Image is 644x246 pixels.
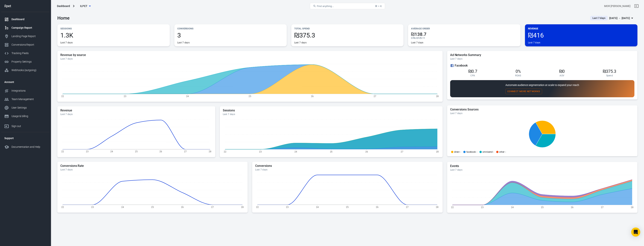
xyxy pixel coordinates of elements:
[1,120,49,130] a: Sign out
[255,164,439,168] h5: Conversions
[470,74,475,77] span: CPA
[436,150,439,153] tspan: 28
[1,24,49,32] a: Campaign Report
[560,74,564,77] span: AOV
[587,15,637,21] button: Last 7 days[DATE] － [DATE]
[91,206,94,208] tspan: 23
[223,109,440,112] h5: Sessions
[11,51,46,55] div: Tracking Pixels
[1,41,49,49] a: Conversions Report
[528,32,634,38] span: ₪416
[571,206,573,209] tspan: 26
[528,41,540,44] div: Last 7 days
[11,124,46,128] div: Sign out
[375,5,382,8] div: ⌘ + K
[61,95,64,97] tspan: 22
[450,57,634,60] div: Last 7 days
[559,69,565,74] span: ₪0
[80,4,88,8] span: ilpet
[60,109,212,112] h5: Revenue
[450,164,634,168] h5: Events
[516,69,521,74] span: 0%
[401,150,403,153] tspan: 27
[476,151,477,153] span: -
[311,95,314,97] tspan: 26
[436,95,439,97] tspan: 28
[11,106,46,110] div: User Settings
[11,26,46,30] div: Campaign Report
[294,32,401,38] span: ₪375.3
[436,206,438,208] tspan: 28
[499,151,504,153] p: other
[1,112,49,120] a: Usage & billing
[76,3,95,10] button: ilpet
[631,206,633,209] tspan: 28
[631,228,640,237] div: Open Intercom Messenger
[186,95,189,97] tspan: 24
[249,95,251,97] tspan: 25
[223,113,440,116] div: Last 7 days
[450,63,634,68] div: Facebook
[209,150,211,153] tspan: 28
[286,206,289,208] tspan: 23
[135,150,138,153] tspan: 25
[61,150,64,153] tspan: 22
[606,74,613,77] span: Spend
[505,151,506,153] span: -
[511,206,514,209] tspan: 24
[1,15,49,24] a: Dashboard
[11,34,46,38] div: Landing Page Report
[1,32,49,41] a: Landing Page Report
[1,49,49,57] a: Tracking Pixels
[60,168,245,171] div: Last 7 days
[60,53,440,57] h5: Revenue by source
[60,164,245,168] h5: Conversions Rate
[1,66,49,74] a: Webhooks (outgoing)
[591,16,607,20] span: Last 7 days
[515,74,521,77] span: ROAS
[1,57,49,66] a: Property Settings
[110,150,113,153] tspan: 24
[11,114,46,118] div: Usage & billing
[317,5,334,8] span: Find anything...
[184,150,187,153] tspan: 27
[121,206,124,208] tspan: 24
[211,206,214,208] tspan: 27
[224,150,226,153] tspan: 22
[609,16,630,21] div: [DATE] － [DATE]
[294,27,401,31] p: Total Spend
[481,206,484,209] tspan: 23
[505,83,579,87] p: Automate audience segmentation at scale to expand your reach
[61,206,64,208] tspan: 22
[177,41,190,44] div: Last 7 days
[505,89,542,94] button: Connect More Networks
[604,4,630,8] div: Account id: MBZuPSxE
[11,17,46,21] div: Dashboard
[346,206,349,208] tspan: 25
[11,89,46,93] div: Integrations
[57,4,70,8] div: Dashboard
[450,112,634,115] div: Last 7 days
[1,95,49,103] a: Team Management
[411,41,423,44] div: Last 7 days
[601,206,603,209] tspan: 27
[294,41,306,44] div: Last 7 days
[60,41,73,44] div: Last 7 days
[1,4,49,8] div: ilpet
[11,60,46,64] div: Property Settings
[11,145,46,149] div: Documentation and Help
[450,53,634,57] h5: Ad Networks Summary
[1,103,49,112] a: User Settings
[159,150,162,153] tspan: 26
[1,77,49,87] li: Account
[256,206,259,208] tspan: 22
[603,69,616,74] span: ₪375.3
[255,168,439,171] div: Last 7 days
[406,206,409,208] tspan: 27
[460,151,461,153] span: -
[450,108,634,111] h5: Conversions Sources
[411,37,416,39] span: CPA :
[493,151,494,153] span: -
[11,68,46,72] div: Webhooks (outgoing)
[310,3,385,9] button: Find anything...⌘ + K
